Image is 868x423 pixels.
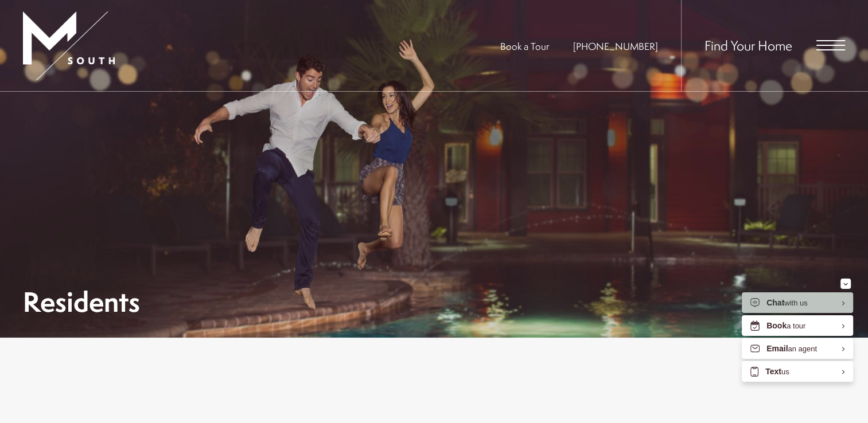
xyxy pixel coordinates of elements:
img: MSouth [23,11,115,80]
span: [PHONE_NUMBER] [573,40,658,53]
button: Open Menu [816,40,845,50]
a: Call Us at 813-570-8014 [573,40,658,53]
a: Book a Tour [500,40,549,53]
h1: Residents [23,289,140,315]
a: Find Your Home [704,36,792,54]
